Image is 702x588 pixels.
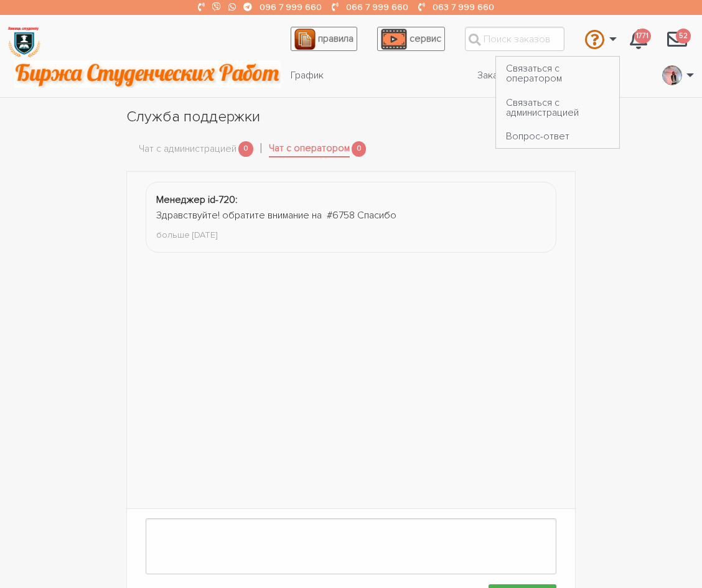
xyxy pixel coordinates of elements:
img: logo-135dea9cf721667cc4ddb0c1795e3ba8b7f362e3d0c04e2cc90b931989920324.png [7,25,41,59]
a: правила [291,27,357,51]
img: motto-2ce64da2796df845c65ce8f9480b9c9d679903764b3ca6da4b6de107518df0fe.gif [14,60,281,88]
a: 096 7 999 660 [260,2,322,12]
a: Чат с администрацией [139,141,236,157]
a: 52 [657,22,697,56]
a: Связаться с администрацией [496,90,619,124]
span: 0 [352,141,367,157]
a: сервис [377,27,445,51]
span: 1771 [634,29,651,44]
span: 52 [676,29,691,44]
a: Чат с оператором [269,141,350,158]
a: Заказы [467,63,519,87]
a: 1771 [620,22,657,56]
a: Связаться с оператором [496,57,619,90]
a: График [281,63,334,87]
h1: Служба поддержки [126,106,576,128]
a: Вопрос-ответ [496,124,619,148]
img: play_icon-49f7f135c9dc9a03216cfdbccbe1e3994649169d890fb554cedf0eac35a01ba8.png [381,29,407,50]
img: 21106693_1610969138976220_7991483276620116088_n.jpg [663,65,681,85]
strong: Менеджер id-720: [156,194,238,206]
span: сервис [409,32,441,45]
input: Поиск заказов [465,27,564,51]
span: правила [318,32,353,45]
div: больше [DATE] [156,228,546,242]
a: 066 7 999 660 [346,2,408,12]
span: 0 [238,141,253,157]
a: 063 7 999 660 [433,2,494,12]
img: agreement_icon-feca34a61ba7f3d1581b08bc946b2ec1ccb426f67415f344566775c155b7f62c.png [294,29,316,50]
div: Здравствуйте! обратите внимание на #6758 Спасибо [156,208,546,224]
